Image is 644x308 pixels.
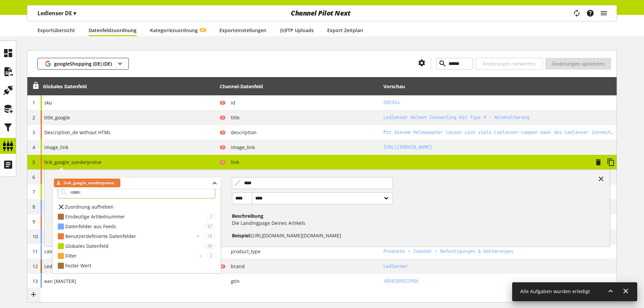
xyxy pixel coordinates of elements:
[44,114,70,121] span: title_google
[65,213,207,220] div: Eindeutige Artikelnummer
[44,129,111,136] span: Description_de without HTML
[32,248,38,255] span: 11
[476,58,543,70] button: Änderungen verwerfen
[32,174,35,180] span: 6
[45,60,51,67] img: icon
[44,248,99,255] span: category_path [MASTER]
[383,159,589,166] h2: -
[219,27,266,34] a: Exporteinstellungen
[54,60,112,67] span: googleShopping (DE) (DE)
[38,9,76,17] p: Ledlenser DE
[232,219,390,227] p: Die Landingpage Deines Artikels
[65,223,205,230] div: Datenfelder aus Feeds
[383,129,614,136] h2: Mit diesem Helmadapter lassen sich viele Ledlenser-Lampen dank des Ledlenser Connecting Systems u...
[383,144,614,151] h2: https://swfilesystem.ledlenser.com/prod/public/media/aa/fb/10/1750927288/502314_Helmet_Connecting...
[73,9,76,17] span: ▾
[43,83,87,90] div: Globales Datenfeld
[205,243,215,248] div: 50
[27,5,617,21] nav: main navigation
[383,278,614,285] h2: 4058205023986
[65,242,205,250] div: Globales Datenfeld
[65,203,114,210] span: Zuordnung aufheben
[327,27,363,34] a: Export Zeitplan
[64,179,114,187] span: link_google_sonderpreise
[205,224,215,229] div: 57
[225,99,235,106] span: id
[205,234,215,239] div: 19
[65,252,197,259] div: Filter
[225,248,261,255] span: product_type
[32,189,35,195] span: 7
[32,144,35,150] span: 4
[383,114,614,121] h2: Ledlenser Helmet Connecting Kit Type H - Helmhalterung
[222,116,223,120] span: P
[44,99,52,106] span: sku
[150,27,206,34] a: KategoriezuordnungKI
[220,83,263,90] div: Channel-Datenfeld
[251,232,341,239] span: [URL][DOMAIN_NAME][DOMAIN_NAME]
[32,278,38,284] span: 13
[32,114,35,121] span: 2
[222,145,223,149] span: P
[32,233,38,240] span: 10
[222,101,223,105] span: P
[232,232,251,239] span: Beispiel:
[207,253,215,258] div: 3
[32,129,35,136] span: 3
[225,278,240,285] span: gtin
[222,131,223,135] span: P
[38,58,129,70] button: googleShopping (DE) (DE)
[44,144,68,150] span: image_link
[32,99,35,106] span: 1
[32,82,39,89] span: Entsperren, um Zeilen neu anzuordnen
[222,160,223,164] span: P
[383,248,614,255] h2: Produkte > Zubehör > Befestigungen & Halterungen
[207,214,215,219] div: 1
[393,172,608,239] div: -
[383,99,614,106] h2: 502314
[30,82,39,91] div: Entsperren, um Zeilen neu anzuordnen
[225,144,255,151] span: image_link
[65,262,215,269] div: Fester Wert
[280,27,314,34] a: (S)FTP Uploads
[44,263,67,269] span: Ledlenser
[225,159,239,166] span: link
[32,204,35,210] span: 8
[32,263,38,269] span: 12
[225,129,257,136] span: description
[201,28,204,32] span: KI
[222,264,223,268] span: P
[44,278,76,284] span: ean [MASTER]
[44,159,101,165] span: link_google_sonderpreise
[32,218,35,225] span: 9
[32,159,35,165] span: 5
[520,288,590,294] span: Alle Aufgaben wurden erledigt
[89,27,137,34] a: Datenfeldzuordnung
[545,58,611,70] button: Änderungen speichern
[65,233,194,240] div: Benutzerdefinierte Datenfelder
[383,83,405,90] div: Vorschau
[38,27,75,34] a: Exportübersicht
[483,60,535,67] span: Änderungen verwerfen
[225,263,245,270] span: brand
[383,263,614,270] h2: Ledlenser
[225,114,240,121] span: title
[552,60,604,67] span: Änderungen speichern
[232,212,390,219] h4: Beschreibung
